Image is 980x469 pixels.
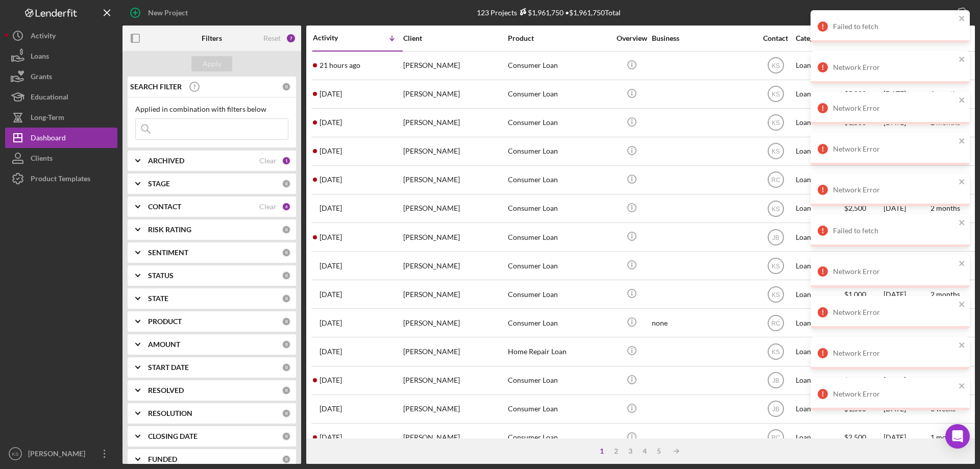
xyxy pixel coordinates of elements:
time: 2025-09-28 18:02 [320,61,360,69]
text: KS [771,291,779,298]
div: [PERSON_NAME] [403,166,505,193]
span: $2,500 [844,433,866,441]
button: Educational [5,87,117,107]
div: Network Error [833,63,955,71]
div: [PERSON_NAME] [403,309,505,336]
b: STATUS [148,271,174,280]
div: 1 [282,156,291,165]
button: Export [917,3,975,23]
text: RC [771,177,780,184]
div: [PERSON_NAME] [403,138,505,165]
time: 2025-09-25 14:07 [320,405,342,413]
button: close [959,300,966,310]
div: 0 [282,340,291,349]
div: 5 [652,447,666,455]
div: Clients [31,148,53,171]
div: Loan [796,81,843,108]
div: 2 [609,447,623,455]
div: Clear [259,157,277,165]
b: SENTIMENT [148,249,188,257]
text: JB [772,234,779,241]
b: RESOLUTION [148,409,192,417]
div: Loan [796,309,843,336]
button: Activity [5,26,117,46]
text: KS [771,205,779,212]
div: Consumer Loan [508,52,610,79]
div: 4 [638,447,652,455]
div: Reset [263,34,281,42]
button: close [959,382,966,391]
div: Loan [796,338,843,365]
time: 2025-09-28 14:41 [320,90,342,98]
b: START DATE [148,363,189,372]
button: close [959,137,966,146]
div: Consumer Loan [508,252,610,279]
b: Filters [202,34,222,42]
div: [PERSON_NAME] [403,252,505,279]
div: [PERSON_NAME] [403,195,505,222]
button: close [959,96,966,106]
b: SEARCH FILTER [130,83,182,91]
button: Apply [191,56,232,71]
div: Consumer Loan [508,309,610,336]
text: KS [771,119,779,127]
div: 1 [595,447,609,455]
div: Overview [612,34,651,42]
div: [DATE] [884,424,929,451]
div: Long-Term [31,107,64,130]
div: Failed to fetch [833,22,955,31]
div: Apply [203,56,222,71]
time: 2025-09-25 20:11 [320,319,342,327]
div: Consumer Loan [508,367,610,394]
div: Grants [31,66,52,89]
div: Business [652,34,754,42]
b: FUNDED [148,455,177,463]
div: Failed to fetch [833,227,955,235]
div: [PERSON_NAME] [403,424,505,451]
text: JB [772,377,779,384]
time: 1 month [930,433,957,441]
div: Loan [796,424,843,451]
a: Long-Term [5,107,117,128]
div: Loan [796,367,843,394]
div: New Project [148,3,188,23]
a: Loans [5,46,117,66]
div: [PERSON_NAME] [403,367,505,394]
div: Consumer Loan [508,166,610,193]
time: 2025-09-25 04:40 [320,433,342,441]
div: [PERSON_NAME] [403,396,505,423]
time: 2025-09-25 19:07 [320,348,342,356]
div: Home Repair Loan [508,338,610,365]
div: Loan [796,109,843,136]
div: [PERSON_NAME] [403,81,505,108]
div: Loan [796,396,843,423]
b: CONTACT [148,203,181,211]
b: RISK RATING [148,226,191,234]
div: Loan [796,224,843,251]
div: Open Intercom Messenger [945,424,970,449]
div: Consumer Loan [508,195,610,222]
text: KS [771,62,779,69]
div: Dashboard [31,128,66,151]
b: STAGE [148,180,170,188]
div: [PERSON_NAME] [403,109,505,136]
text: KS [771,148,779,155]
div: 3 [623,447,638,455]
div: Network Error [833,349,955,357]
time: 2025-09-26 17:19 [320,176,342,184]
time: 2025-09-25 21:29 [320,262,342,270]
div: Consumer Loan [508,81,610,108]
div: 0 [282,386,291,395]
b: CLOSING DATE [148,432,198,440]
time: 2025-09-25 21:25 [320,290,342,299]
div: Product Templates [31,168,90,191]
div: 0 [282,82,291,91]
text: JB [772,406,779,413]
div: Network Error [833,390,955,398]
div: Client [403,34,505,42]
button: Clients [5,148,117,168]
a: Grants [5,66,117,87]
div: Consumer Loan [508,424,610,451]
